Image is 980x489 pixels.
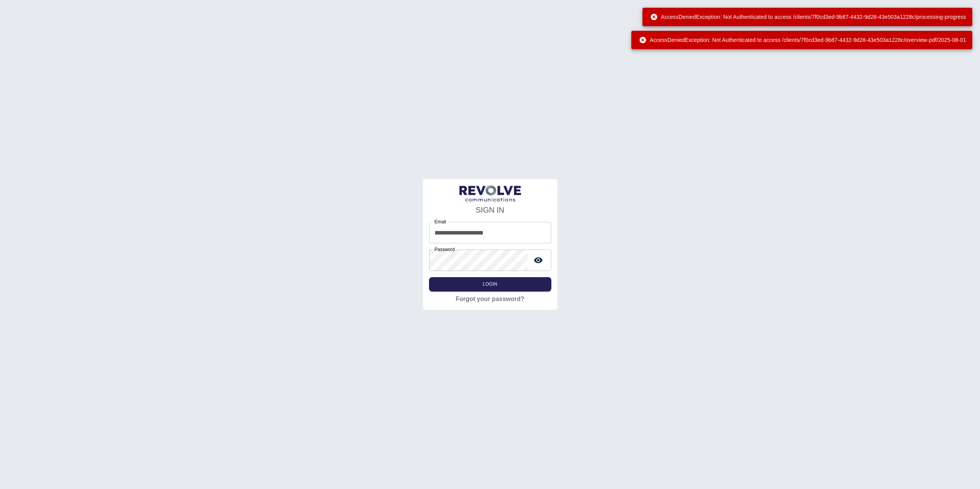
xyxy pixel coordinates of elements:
button: Login [429,277,551,291]
button: toggle password visibility [531,253,546,268]
label: Password [434,246,455,253]
div: AccessDeniedException: Not Authenticated to access /clients/7f0cd3ed-9b87-4432-9d28-43e503a1228c/... [639,33,966,47]
div: AccessDeniedException: Not Authenticated to access /clients/7f0cd3ed-9b87-4432-9d28-43e503a1228c/... [650,10,966,24]
h4: SIGN IN [429,204,551,216]
a: Forgot your password? [456,294,524,304]
label: Email [434,218,446,225]
img: LogoText [459,185,521,202]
